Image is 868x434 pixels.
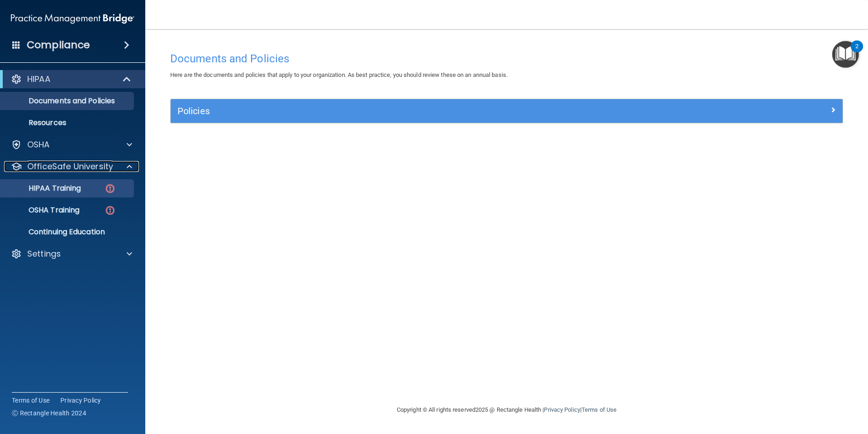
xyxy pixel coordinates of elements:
p: HIPAA [27,74,50,85]
h4: Compliance [27,39,90,51]
p: HIPAA Training [6,184,81,193]
h5: Policies [178,106,668,116]
a: Terms of Use [582,406,616,413]
div: Copyright © All rights reserved 2025 @ Rectangle Health | | [341,395,672,424]
p: Documents and Policies [6,96,130,106]
a: HIPAA [11,74,132,85]
span: Ⓒ Rectangle Health 2024 [12,409,86,418]
p: Continuing Education [6,227,130,237]
button: Open Resource Center, 2 new notifications [832,41,859,68]
a: Settings [11,248,132,259]
h4: Documents and Policies [170,53,843,65]
p: Resources [6,118,130,127]
a: Policies [178,104,836,118]
p: OfficeSafe University [27,161,113,172]
a: Terms of Use [12,396,49,405]
a: OSHA [11,139,132,150]
iframe: Drift Widget Chat Controller [711,369,857,406]
a: OfficeSafe University [11,161,132,172]
img: PMB logo [11,10,134,28]
a: Privacy Policy [60,396,101,405]
div: 2 [855,46,858,58]
p: OSHA Training [6,206,79,215]
p: Settings [27,248,61,259]
img: danger-circle.6113f641.png [104,183,116,194]
p: OSHA [27,139,50,150]
a: Privacy Policy [544,406,580,413]
span: Here are the documents and policies that apply to your organization. As best practice, you should... [170,71,508,78]
img: danger-circle.6113f641.png [104,205,116,216]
